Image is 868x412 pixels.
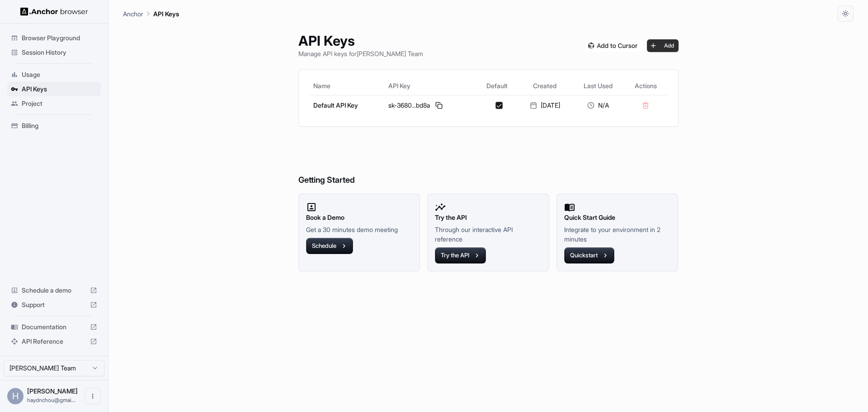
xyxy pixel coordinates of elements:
[27,397,75,403] span: haydnchou@gmail.com
[22,300,86,309] span: Support
[7,298,101,312] div: Support
[306,225,413,234] p: Get a 30 minutes demo meeting
[22,70,97,79] span: Usage
[22,99,97,108] span: Project
[435,225,542,244] p: Through our interactive API reference
[306,213,413,223] h2: Book a Demo
[123,9,143,19] p: Anchor
[435,247,486,264] button: Try the API
[310,77,385,95] th: Name
[647,39,679,52] button: Add
[153,9,179,19] p: API Keys
[298,49,423,58] p: Manage API keys for [PERSON_NAME] Team
[7,388,24,404] div: H
[22,48,97,57] span: Session History
[7,82,101,96] div: API Keys
[7,96,101,111] div: Project
[22,337,86,346] span: API Reference
[572,77,624,95] th: Last Used
[585,39,642,52] img: Add anchorbrowser MCP server to Cursor
[476,77,518,95] th: Default
[22,322,86,331] span: Documentation
[624,77,667,95] th: Actions
[306,238,353,254] button: Schedule
[564,213,671,223] h2: Quick Start Guide
[518,77,572,95] th: Created
[7,67,101,82] div: Usage
[27,387,78,395] span: Haydn Chou
[434,100,444,111] button: Copy API key
[435,213,542,223] h2: Try the API
[298,137,679,187] h6: Getting Started
[22,121,97,130] span: Billing
[564,225,671,244] p: Integrate to your environment in 2 minutes
[123,9,179,19] nav: breadcrumb
[298,33,423,49] h1: API Keys
[385,77,476,95] th: API Key
[7,283,101,298] div: Schedule a demo
[22,33,97,43] span: Browser Playground
[85,388,101,404] button: Open menu
[388,100,473,111] div: sk-3680...bd8a
[7,45,101,60] div: Session History
[7,31,101,45] div: Browser Playground
[20,7,88,16] img: Anchor Logo
[310,95,385,115] td: Default API Key
[22,286,86,295] span: Schedule a demo
[576,101,621,110] div: N/A
[7,320,101,334] div: Documentation
[521,101,568,110] div: [DATE]
[7,118,101,133] div: Billing
[7,334,101,349] div: API Reference
[564,247,614,264] button: Quickstart
[22,85,97,94] span: API Keys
